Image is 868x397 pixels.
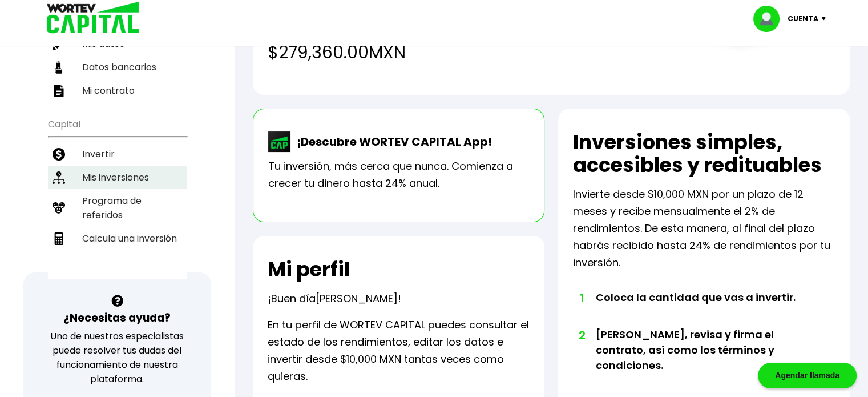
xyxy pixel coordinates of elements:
span: 1 [579,290,584,307]
p: ¡Buen día ! [268,290,401,307]
img: profile-image [753,6,788,32]
ul: Perfil [48,1,187,102]
img: inversiones-icon.6695dc30.svg [53,171,65,184]
img: recomiendanos-icon.9b8e9327.svg [53,202,65,214]
h3: ¿Necesitas ayuda? [63,310,171,326]
a: Mi contrato [48,79,187,102]
img: wortev-capital-app-icon [268,131,291,152]
a: Invertir [48,142,187,166]
a: Calcula una inversión [48,227,187,250]
span: [PERSON_NAME] [316,291,398,306]
p: Cuenta [788,10,818,27]
img: datos-icon.10cf9172.svg [53,61,65,74]
a: Mis inversiones [48,166,187,189]
img: calculadora-icon.17d418c4.svg [53,232,65,245]
p: ¡Descubre WORTEV CAPITAL App! [291,133,492,150]
p: Uno de nuestros especialistas puede resolver tus dudas del funcionamiento de nuestra plataforma. [38,329,196,386]
h2: Mi perfil [268,258,350,281]
h4: $279,360.00 MXN [268,39,688,65]
img: icon-down [818,17,834,21]
p: En tu perfil de WORTEV CAPITAL puedes consultar el estado de los rendimientos, editar los datos e... [268,316,530,385]
p: Tu inversión, más cerca que nunca. Comienza a crecer tu dinero hasta 24% anual. [268,158,529,192]
img: contrato-icon.f2db500c.svg [53,85,65,97]
h2: Inversiones simples, accesibles y redituables [573,131,835,177]
a: Programa de referidos [48,189,187,227]
p: Invierte desde $10,000 MXN por un plazo de 12 meses y recibe mensualmente el 2% de rendimientos. ... [573,186,835,271]
span: 2 [579,327,584,344]
img: invertir-icon.b3b967d7.svg [53,148,65,161]
ul: Capital [48,111,187,279]
li: [PERSON_NAME], revisa y firma el contrato, así como los términos y condiciones. [596,327,809,395]
li: Coloca la cantidad que vas a invertir. [596,290,809,327]
div: Agendar llamada [758,363,857,388]
a: Datos bancarios [48,55,187,79]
